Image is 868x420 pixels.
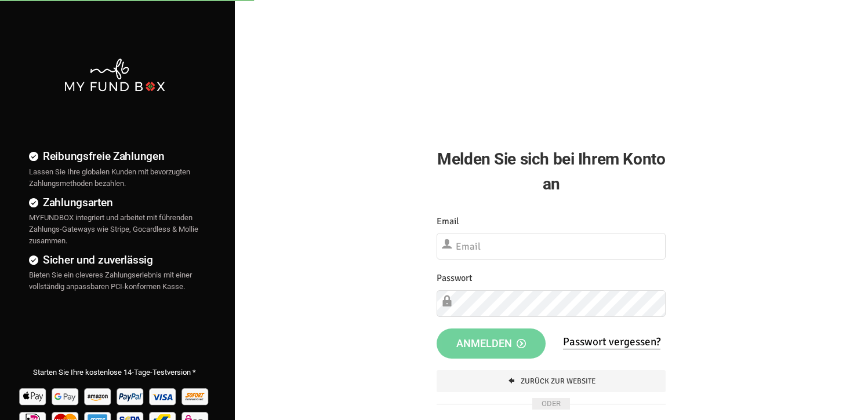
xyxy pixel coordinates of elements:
input: Email [437,233,666,260]
img: Paypal [115,384,146,408]
h4: Sicher und zuverlässig [29,251,200,268]
span: MYFUNDBOX integriert und arbeitet mit führenden Zahlungs-Gateways wie Stripe, Gocardless & Mollie... [29,213,198,245]
label: Passwort [437,271,473,286]
h4: Zahlungsarten [29,194,200,211]
img: Sofort Pay [180,384,211,408]
img: Amazon [83,384,114,408]
a: Passwort vergessen? [563,335,660,349]
a: Zurück zur Website [437,370,666,392]
h2: Melden Sie sich bei Ihrem Konto an [437,147,666,196]
h4: Reibungsfreie Zahlungen [29,148,200,165]
span: Lassen Sie Ihre globalen Kunden mit bevorzugten Zahlungsmethoden bezahlen. [29,167,190,188]
img: Apple Pay [18,384,49,408]
span: Anmelden [456,337,526,349]
label: Email [437,214,459,229]
img: mfbwhite.png [63,57,166,93]
button: Anmelden [437,328,546,359]
img: Visa [148,384,179,408]
img: Google Pay [50,384,81,408]
span: ODER [532,398,570,410]
span: Bieten Sie ein cleveres Zahlungserlebnis mit einer vollständig anpassbaren PCI-konformen Kasse. [29,271,192,291]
